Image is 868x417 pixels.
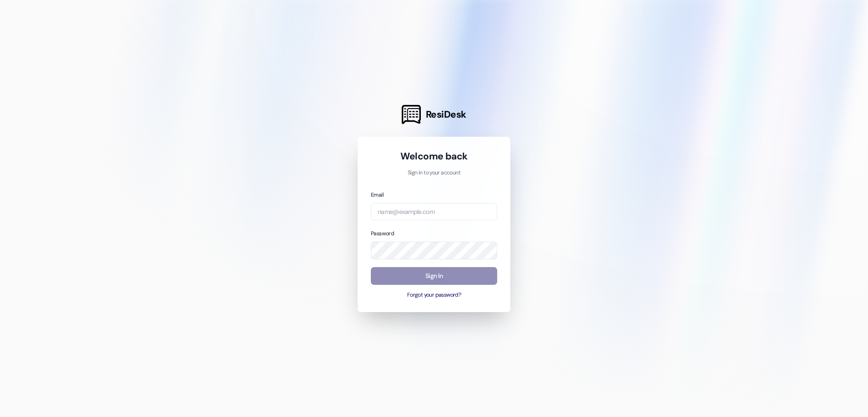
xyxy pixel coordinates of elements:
p: Sign in to your account [371,169,497,177]
button: Sign In [371,267,497,285]
img: ResiDesk Logo [402,105,421,124]
label: Email [371,191,384,199]
span: ResiDesk [426,108,466,121]
label: Password [371,230,394,237]
h1: Welcome back [371,150,497,163]
button: Forgot your password? [371,291,497,299]
input: name@example.com [371,203,497,221]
